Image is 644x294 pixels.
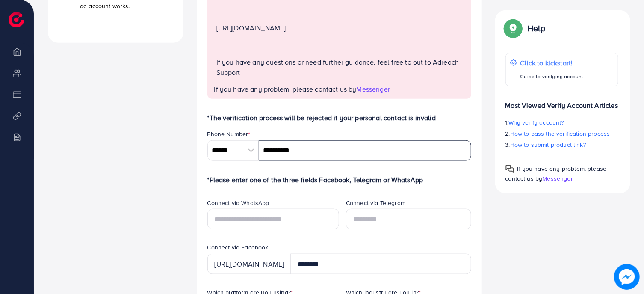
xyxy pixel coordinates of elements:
label: Phone Number [207,130,251,138]
div: [URL][DOMAIN_NAME] [207,254,291,274]
p: Most Viewed Verify Account Articles [505,93,619,110]
p: [URL][DOMAIN_NAME] [216,23,464,33]
img: Popup guide [505,21,521,36]
p: Help [528,23,546,33]
p: *Please enter one of the three fields Facebook, Telegram or WhatsApp [207,175,471,185]
img: logo [9,12,24,27]
p: 3. [505,140,619,150]
span: If you have any problem, please contact us by [505,164,607,183]
p: *The verification process will be rejected if your personal contact is invalid [207,113,471,123]
label: Connect via WhatsApp [207,199,269,207]
span: Why verify account? [508,118,564,127]
img: image [614,264,640,290]
p: If you have any questions or need further guidance, feel free to out to Adreach Support [216,57,464,77]
label: Connect via Facebook [207,243,269,252]
span: How to submit product link? [510,140,586,149]
p: Guide to verifying account [520,71,584,82]
span: Messenger [543,174,573,183]
p: Click to kickstart! [520,58,584,68]
p: 1. [505,117,619,128]
span: Messenger [357,84,390,94]
label: Connect via Telegram [346,199,405,207]
span: How to pass the verification process [510,129,610,138]
span: If you have any problem, please contact us by [214,84,357,94]
img: Popup guide [505,165,514,173]
p: 2. [505,128,619,139]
